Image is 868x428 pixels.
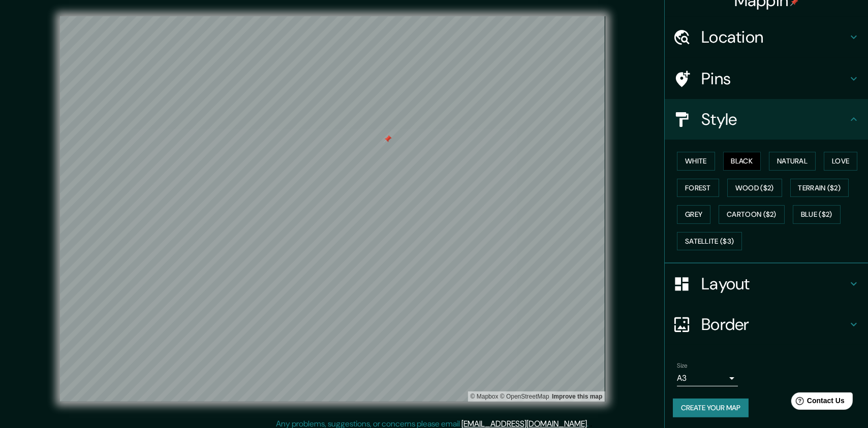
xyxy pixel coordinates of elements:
a: OpenStreetMap [500,393,549,400]
button: Create your map [673,399,749,417]
div: Location [665,17,868,57]
a: Map feedback [552,393,602,400]
h4: Location [701,27,848,47]
button: Cartoon ($2) [719,205,785,224]
canvas: Map [60,16,605,402]
div: A3 [677,370,738,386]
button: Natural [769,152,816,171]
button: Terrain ($2) [790,179,849,197]
h4: Pins [701,69,848,89]
label: Size [677,361,688,370]
div: Style [665,99,868,140]
button: Black [723,152,761,171]
button: Satellite ($3) [677,232,742,251]
h4: Border [701,314,848,335]
h4: Layout [701,274,848,294]
button: Love [824,152,857,171]
div: Layout [665,264,868,304]
h4: Style [701,109,848,129]
button: Blue ($2) [793,205,841,224]
button: Grey [677,205,710,224]
button: Forest [677,179,719,197]
div: Pins [665,58,868,99]
button: Wood ($2) [727,179,782,197]
a: Mapbox [471,393,499,400]
button: White [677,152,715,171]
iframe: Help widget launcher [778,388,857,417]
div: Border [665,304,868,345]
